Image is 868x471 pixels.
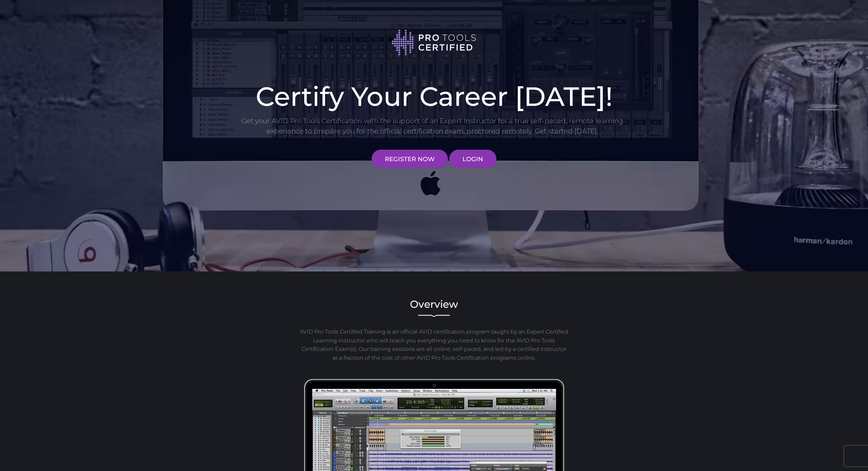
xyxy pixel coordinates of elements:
img: decorative line [418,315,450,317]
p: Get your AVID Pro Tools Certification with the support of an Expert Instructor for a true self-pa... [241,116,624,136]
img: Pro Tools Certified logo [392,29,476,56]
p: AVID Pro Tools Certified Training is an official AVID certification program taught by an Expert C... [299,327,569,362]
a: LOGIN [449,150,496,168]
h2: Overview [241,299,627,309]
h1: Certify Your Career [DATE]! [241,83,627,110]
a: REGISTER NOW [372,150,448,168]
